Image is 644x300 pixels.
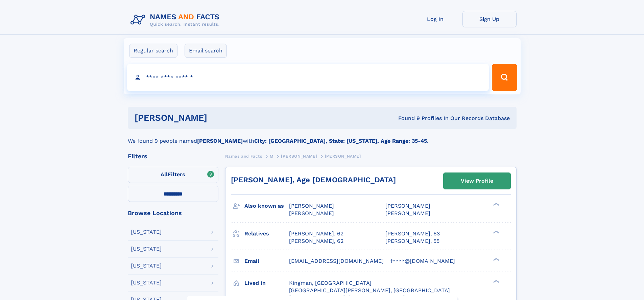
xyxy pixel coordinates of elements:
a: [PERSON_NAME], 62 [289,237,343,245]
span: [EMAIL_ADDRESS][DOMAIN_NAME] [289,258,384,264]
a: [PERSON_NAME], 55 [385,237,439,245]
a: [PERSON_NAME], 62 [289,230,343,237]
h3: Email [244,255,289,267]
a: [PERSON_NAME], 63 [385,230,440,237]
h3: Also known as [244,200,289,212]
h3: Lived in [244,277,289,289]
span: [PERSON_NAME] [289,203,334,209]
a: [PERSON_NAME] [281,152,317,160]
a: Sign Up [462,11,517,27]
span: [PERSON_NAME] [325,154,361,159]
div: ❯ [492,257,500,261]
a: Log In [408,11,462,27]
div: Found 9 Profiles In Our Records Database [303,115,510,122]
span: M [270,154,273,159]
input: search input [127,64,489,91]
div: [US_STATE] [131,263,162,269]
a: Names and Facts [225,152,262,160]
button: Search Button [492,64,517,91]
span: [PERSON_NAME] [385,203,430,209]
label: Regular search [129,44,177,58]
label: Filters [128,167,218,183]
span: [GEOGRAPHIC_DATA][PERSON_NAME], [GEOGRAPHIC_DATA] [289,287,450,294]
a: View Profile [444,173,510,189]
div: [US_STATE] [131,246,162,252]
div: ❯ [492,202,500,207]
b: [PERSON_NAME] [197,138,243,144]
img: Logo Names and Facts [128,11,225,29]
b: City: [GEOGRAPHIC_DATA], State: [US_STATE], Age Range: 35-45 [254,138,427,144]
a: M [270,152,273,160]
div: ❯ [492,279,500,283]
span: All [161,171,168,178]
h1: [PERSON_NAME] [135,114,303,122]
div: Browse Locations [128,210,218,216]
div: Filters [128,153,218,159]
span: [PERSON_NAME] [281,154,317,159]
h3: Relatives [244,228,289,239]
div: View Profile [461,173,493,189]
div: [US_STATE] [131,229,162,235]
div: We found 9 people named with . [128,129,517,145]
label: Email search [185,44,227,58]
div: [US_STATE] [131,280,162,285]
span: [PERSON_NAME] [289,210,334,216]
div: ❯ [492,230,500,234]
span: Kingman, [GEOGRAPHIC_DATA] [289,280,372,286]
span: [PERSON_NAME] [385,210,430,216]
a: [PERSON_NAME], Age [DEMOGRAPHIC_DATA] [231,176,396,184]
